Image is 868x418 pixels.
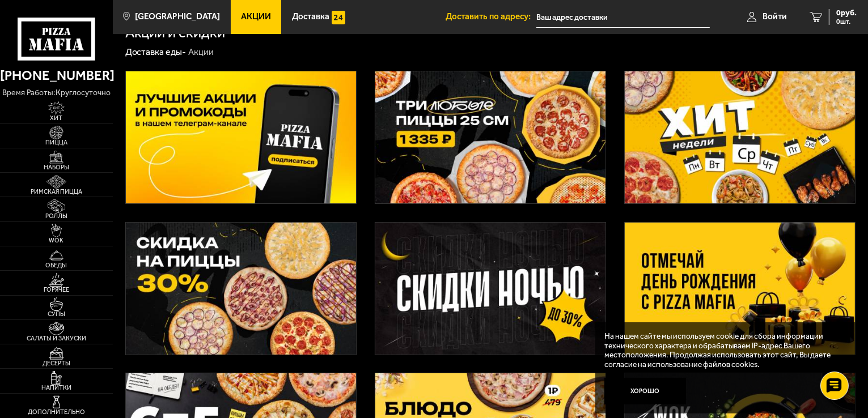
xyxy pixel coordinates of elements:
span: 0 руб. [836,9,857,17]
a: Доставка еды- [125,46,187,57]
p: На нашем сайте мы используем cookie для сбора информации технического характера и обрабатываем IP... [604,331,840,369]
span: Доставить по адресу: [446,12,536,21]
input: Ваш адрес доставки [536,7,710,28]
span: Доставка [292,12,329,21]
span: [GEOGRAPHIC_DATA] [135,12,220,21]
span: Войти [763,12,787,21]
span: Акции [241,12,271,21]
h1: Акции и скидки [125,25,226,40]
button: Хорошо [604,378,686,405]
img: 15daf4d41897b9f0e9f617042186c801.svg [332,11,345,24]
span: 0 шт. [836,18,857,25]
div: Акции [188,46,214,58]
